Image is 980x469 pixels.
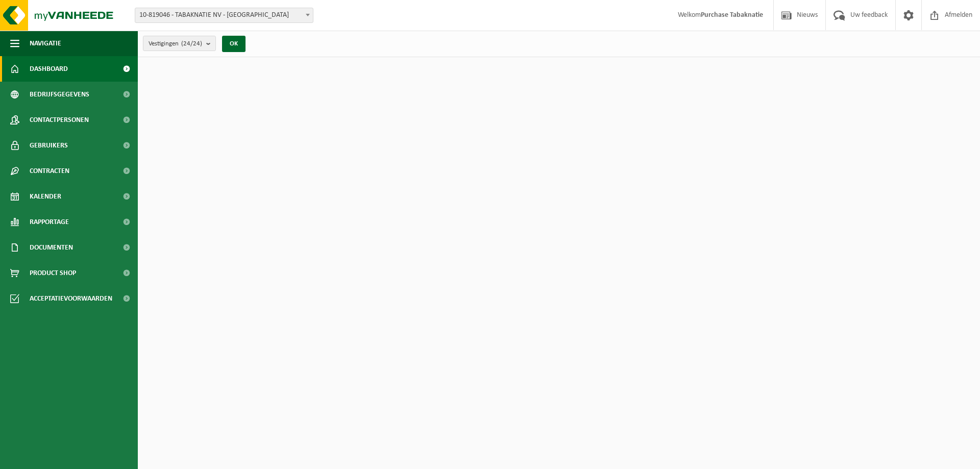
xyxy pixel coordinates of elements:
strong: Purchase Tabaknatie [701,11,763,19]
span: Product Shop [30,260,76,286]
span: Contactpersonen [30,107,89,133]
span: Rapportage [30,209,69,235]
span: Navigatie [30,31,61,56]
span: Documenten [30,235,73,260]
span: Vestigingen [149,36,202,52]
span: Dashboard [30,56,68,82]
span: Gebruikers [30,133,68,158]
span: 10-819046 - TABAKNATIE NV - ANTWERPEN [135,8,313,22]
count: (24/24) [181,40,202,47]
button: Vestigingen(24/24) [143,36,216,51]
span: Kalender [30,184,61,209]
button: OK [222,36,246,52]
span: Bedrijfsgegevens [30,82,89,107]
span: Contracten [30,158,69,184]
span: 10-819046 - TABAKNATIE NV - ANTWERPEN [135,8,313,23]
span: Acceptatievoorwaarden [30,286,112,311]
